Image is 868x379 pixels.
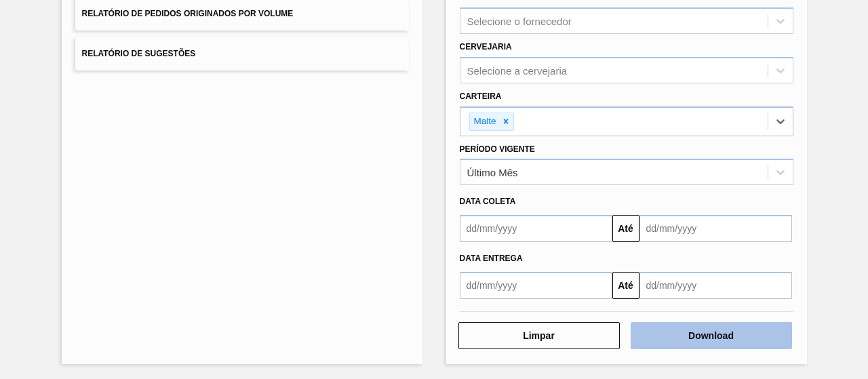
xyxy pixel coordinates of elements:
button: Até [612,272,639,299]
div: Malte [470,113,498,130]
span: Data entrega [460,254,523,263]
div: Selecione o fornecedor [467,16,572,27]
input: dd/mm/yyyy [639,272,792,299]
span: Relatório de Sugestões [82,49,196,58]
div: Último Mês [467,167,518,178]
span: Data coleta [460,197,516,206]
div: Selecione a cervejaria [467,64,568,76]
label: Cervejaria [460,42,512,52]
label: Carteira [460,92,502,101]
input: dd/mm/yyyy [639,215,792,242]
span: Relatório de Pedidos Originados por Volume [82,9,294,18]
input: dd/mm/yyyy [460,215,612,242]
label: Período Vigente [460,144,535,154]
button: Relatório de Sugestões [75,37,409,71]
button: Download [631,322,792,349]
button: Até [612,215,639,242]
input: dd/mm/yyyy [460,272,612,299]
button: Limpar [458,322,620,349]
